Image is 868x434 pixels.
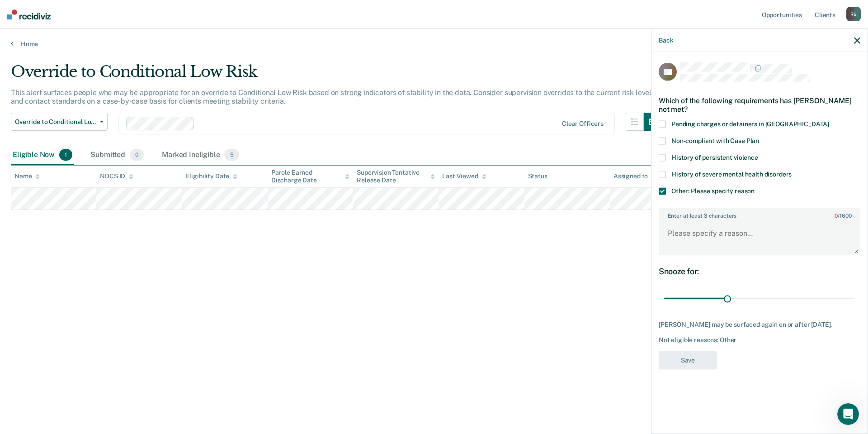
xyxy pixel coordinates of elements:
[671,137,759,144] span: Non-compliant with Case Plan
[659,266,860,276] div: Snooze for:
[442,172,486,180] div: Last Viewed
[835,213,851,219] span: / 1600
[613,172,656,180] div: Assigned to
[160,145,241,165] div: Marked Ineligible
[271,169,349,184] div: Parole Earned Discharge Date
[671,154,758,161] span: History of persistent violence
[89,145,146,165] div: Submitted
[671,187,755,195] span: Other: Please specify reason
[7,10,51,19] img: Recidiviz
[659,36,673,44] button: Back
[11,62,662,88] div: Override to Conditional Low Risk
[11,40,857,48] a: Home
[659,89,860,120] div: Which of the following requirements has [PERSON_NAME] not met?
[224,149,239,161] span: 5
[14,172,40,180] div: Name
[15,118,96,126] span: Override to Conditional Low Risk
[59,149,72,161] span: 1
[659,321,860,329] div: [PERSON_NAME] may be surfaced again on or after [DATE].
[130,149,144,161] span: 0
[846,7,861,21] div: R S
[659,351,717,369] button: Save
[186,172,238,180] div: Eligibility Date
[659,336,860,344] div: Not eligible reasons: Other
[660,209,859,219] label: Enter at least 3 characters
[11,145,74,165] div: Eligible Now
[100,172,133,180] div: NDCS ID
[835,213,838,219] span: 0
[11,88,655,105] p: This alert surfaces people who may be appropriate for an override to Conditional Low Risk based o...
[528,172,547,180] div: Status
[671,120,829,128] span: Pending charges or detainers in [GEOGRAPHIC_DATA]
[562,120,604,128] div: Clear officers
[837,403,859,425] iframe: Intercom live chat
[671,171,792,178] span: History of severe mental health disorders
[357,169,435,184] div: Supervision Tentative Release Date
